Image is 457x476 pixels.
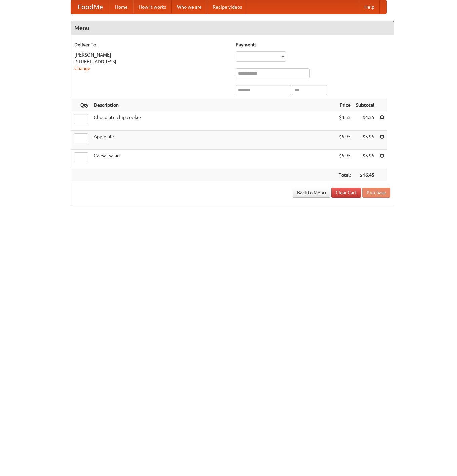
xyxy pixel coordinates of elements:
[172,0,207,14] a: Who we are
[336,111,353,131] td: $4.55
[71,21,394,35] h4: Menu
[71,0,110,14] a: FoodMe
[91,111,336,131] td: Chocolate chip cookie
[353,131,377,150] td: $5.95
[336,99,353,111] th: Price
[293,188,330,198] a: Back to Menu
[71,99,91,111] th: Qty
[353,99,377,111] th: Subtotal
[331,188,361,198] a: Clear Cart
[91,131,336,150] td: Apple pie
[336,150,353,169] td: $5.95
[91,150,336,169] td: Caesar salad
[353,150,377,169] td: $5.95
[74,51,229,58] div: [PERSON_NAME]
[353,111,377,131] td: $4.55
[207,0,247,14] a: Recipe videos
[353,169,377,181] th: $16.45
[74,58,229,65] div: [STREET_ADDRESS]
[362,188,390,198] button: Purchase
[236,41,390,48] h5: Payment:
[91,99,336,111] th: Description
[110,0,133,14] a: Home
[74,41,229,48] h5: Deliver To:
[133,0,172,14] a: How it works
[74,66,90,71] a: Change
[336,169,353,181] th: Total:
[359,0,380,14] a: Help
[336,131,353,150] td: $5.95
